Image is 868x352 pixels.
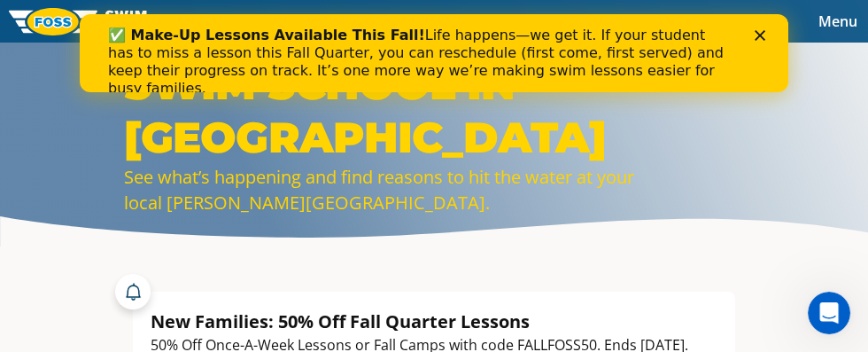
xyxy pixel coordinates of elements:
div: See what’s happening and find reasons to hit the water at your local [PERSON_NAME][GEOGRAPHIC_DATA]. [124,164,638,215]
div: Life happens—we get it. If your student has to miss a lesson this Fall Quarter, you can reschedul... [28,12,652,83]
iframe: Intercom live chat [808,292,850,334]
img: FOSS Swim School Logo [9,8,160,35]
div: New Families: 50% Off Fall Quarter Lessons [151,309,688,333]
b: ✅ Make-Up Lessons Available This Fall! [28,12,345,29]
div: Close [675,16,693,27]
span: Menu [818,12,857,31]
button: Toggle navigation [808,8,868,35]
iframe: Intercom live chat banner [80,14,788,92]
